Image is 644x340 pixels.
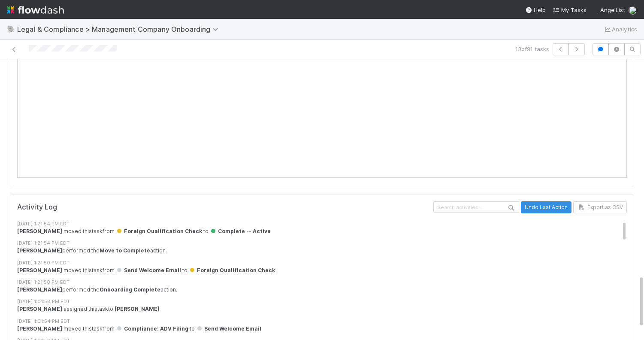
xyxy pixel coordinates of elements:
strong: Onboarding Complete [100,286,160,293]
strong: [PERSON_NAME] [17,306,62,312]
div: moved this task from to [17,325,627,333]
div: performed the action. [17,286,627,294]
span: Compliance: ADV Filing [116,325,188,332]
span: Send Welcome Email [196,325,261,332]
strong: [PERSON_NAME] [17,247,62,254]
div: moved this task from to [17,267,627,274]
input: Search activities... [433,201,519,213]
span: AngelList [600,6,625,13]
div: moved this task from to [17,228,627,235]
strong: [PERSON_NAME] [17,325,62,332]
span: 🐘 [7,25,15,33]
a: My Tasks [553,6,587,14]
div: [DATE] 1:21:50 PM EDT [17,259,627,267]
div: assigned this task to [17,305,627,313]
button: Undo Last Action [521,201,571,213]
span: Complete -- Active [210,228,271,234]
div: [DATE] 1:21:50 PM EDT [17,279,627,286]
span: Send Welcome Email [116,267,181,273]
h5: Activity Log [17,203,432,212]
div: Help [525,6,546,14]
strong: Move to Complete [100,247,150,254]
img: logo-inverted-e16ddd16eac7371096b0.svg [7,3,64,17]
span: Foreign Qualification Check [189,267,275,273]
div: [DATE] 1:01:54 PM EDT [17,318,627,325]
strong: [PERSON_NAME] [17,267,62,273]
div: [DATE] 1:21:54 PM EDT [17,240,627,247]
span: My Tasks [553,6,587,13]
div: [DATE] 1:01:58 PM EDT [17,298,627,305]
span: 13 of 91 tasks [515,45,549,53]
span: Legal & Compliance > Management Company Onboarding [17,25,223,33]
div: [DATE] 1:21:54 PM EDT [17,220,627,228]
button: Export as CSV [573,201,627,213]
div: performed the action. [17,247,627,255]
strong: [PERSON_NAME] [115,306,160,312]
a: Analytics [603,24,637,34]
span: Foreign Qualification Check [116,228,202,234]
strong: [PERSON_NAME] [17,228,62,234]
img: avatar_c545aa83-7101-4841-8775-afeaaa9cc762.png [629,6,637,15]
strong: [PERSON_NAME] [17,286,62,293]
